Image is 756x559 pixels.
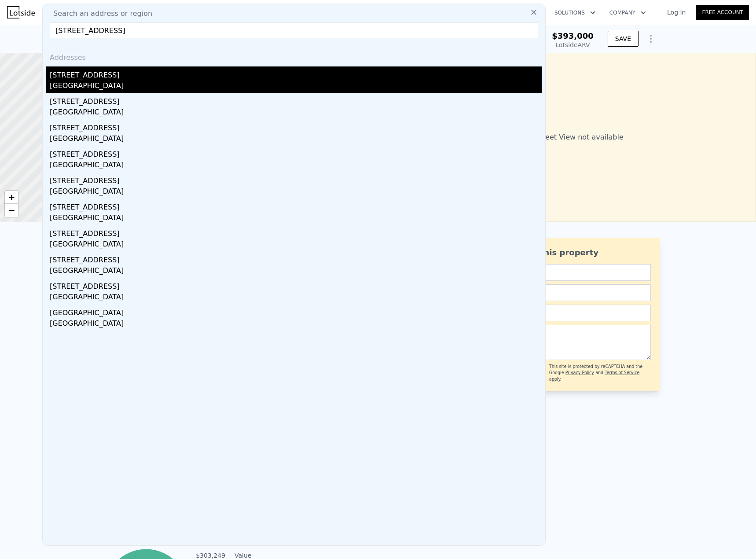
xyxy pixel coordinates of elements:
div: [GEOGRAPHIC_DATA] [50,160,542,172]
div: Ask about this property [492,246,651,259]
input: Name [492,264,651,281]
button: SAVE [608,31,639,47]
div: Lotside ARV [552,40,594,49]
button: Show Options [642,30,660,48]
span: + [9,191,15,202]
a: Zoom out [5,204,18,217]
div: [STREET_ADDRESS] [50,119,542,133]
div: [STREET_ADDRESS] [50,251,542,265]
a: Zoom in [5,191,18,204]
div: Street View not available [403,53,756,222]
div: [GEOGRAPHIC_DATA] [50,292,542,304]
div: [GEOGRAPHIC_DATA] [50,239,542,251]
div: This site is protected by reCAPTCHA and the Google and apply. [549,364,651,382]
span: $393,000 [552,31,594,40]
div: [GEOGRAPHIC_DATA] [50,265,542,278]
div: [GEOGRAPHIC_DATA] [50,318,542,331]
button: Company [602,5,653,21]
img: Lotside [7,6,35,18]
div: [STREET_ADDRESS] [50,199,542,213]
div: [GEOGRAPHIC_DATA] [50,304,542,318]
div: [STREET_ADDRESS] [50,93,542,107]
div: [STREET_ADDRESS] [50,172,542,186]
div: [STREET_ADDRESS] [50,66,542,81]
div: [STREET_ADDRESS] [50,146,542,160]
div: [STREET_ADDRESS] [50,278,542,292]
input: Email [492,284,651,301]
a: Log In [657,8,696,17]
a: Free Account [696,5,749,20]
input: Enter an address, city, region, neighborhood or zip code [50,22,538,38]
input: Phone [492,305,651,321]
div: Addresses [46,45,542,66]
div: [STREET_ADDRESS] [50,225,542,239]
span: Search an address or region [46,8,152,19]
button: Solutions [547,5,602,21]
div: [GEOGRAPHIC_DATA] [50,107,542,119]
a: Privacy Policy [565,370,594,375]
div: [GEOGRAPHIC_DATA] [50,133,542,146]
div: [GEOGRAPHIC_DATA] [50,81,542,93]
div: [GEOGRAPHIC_DATA] [50,213,542,225]
a: Terms of Service [605,370,639,375]
span: − [9,205,15,216]
div: [GEOGRAPHIC_DATA] [50,186,542,199]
